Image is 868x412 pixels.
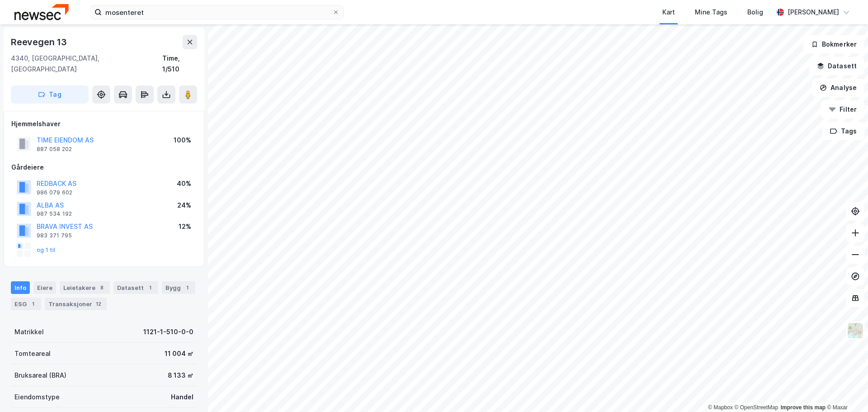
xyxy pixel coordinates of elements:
[37,189,72,196] div: 986 079 602
[11,281,30,294] div: Info
[11,85,89,104] button: Tag
[45,298,107,310] div: Transaksjoner
[177,178,191,189] div: 40%
[735,404,778,411] a: OpenStreetMap
[37,146,72,153] div: 887 058 202
[174,135,191,146] div: 100%
[94,299,103,308] div: 12
[821,100,864,118] button: Filter
[803,35,864,53] button: Bokmerker
[146,283,155,292] div: 1
[165,348,193,359] div: 11 004 ㎡
[37,210,72,218] div: 987 534 192
[102,5,332,19] input: Søk på adresse, matrikkel, gårdeiere, leietakere eller personer
[14,392,60,403] div: Eiendomstype
[97,283,106,292] div: 8
[143,327,193,337] div: 1121-1-510-0-0
[179,221,191,232] div: 12%
[822,122,864,140] button: Tags
[60,281,110,294] div: Leietakere
[812,79,864,97] button: Analyse
[11,162,197,173] div: Gårdeiere
[37,232,72,239] div: 983 371 795
[11,53,162,75] div: 4340, [GEOGRAPHIC_DATA], [GEOGRAPHIC_DATA]
[11,298,41,310] div: ESG
[14,4,69,20] img: newsec-logo.f6e21ccffca1b3a03d2d.png
[177,200,191,211] div: 24%
[162,53,197,75] div: Time, 1/510
[33,281,56,294] div: Eiere
[788,7,839,18] div: [PERSON_NAME]
[708,404,733,411] a: Mapbox
[695,7,727,18] div: Mine Tags
[14,348,51,359] div: Tomteareal
[847,322,864,339] img: Z
[823,369,868,412] iframe: Chat Widget
[168,370,193,381] div: 8 133 ㎡
[662,7,675,18] div: Kart
[28,299,38,308] div: 1
[162,281,195,294] div: Bygg
[11,118,197,129] div: Hjemmelshaver
[113,281,158,294] div: Datasett
[14,370,66,381] div: Bruksareal (BRA)
[14,327,44,337] div: Matrikkel
[11,35,69,49] div: Reevegen 13
[809,57,864,75] button: Datasett
[183,283,192,292] div: 1
[747,7,763,18] div: Bolig
[171,392,193,403] div: Handel
[781,404,826,411] a: Improve this map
